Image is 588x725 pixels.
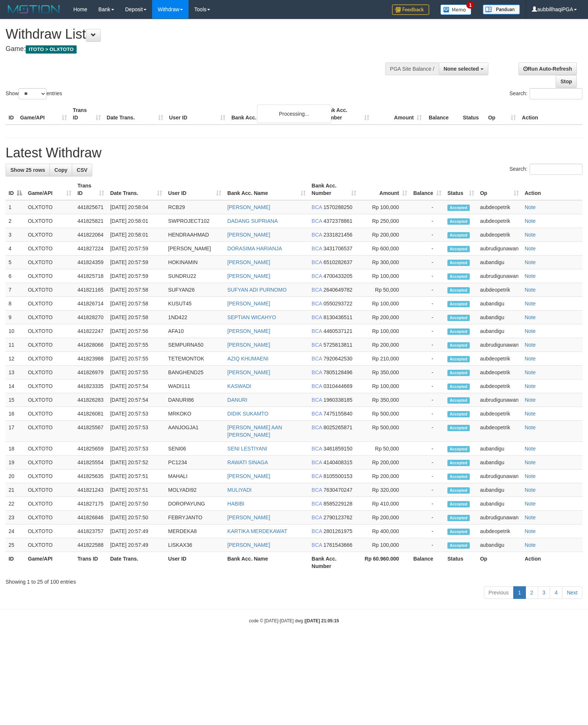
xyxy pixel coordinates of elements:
[165,283,224,297] td: SUFYAN26
[165,338,224,352] td: SEMPURNA50
[312,301,322,307] span: BCA
[227,204,270,210] a: [PERSON_NAME]
[525,273,536,279] a: Note
[25,407,74,421] td: OLXTOTO
[107,200,165,214] td: [DATE] 20:58:04
[525,246,536,251] a: Note
[227,287,286,293] a: SUFYAN ADI PURNOMO
[74,393,107,407] td: 441826283
[6,324,25,338] td: 10
[410,338,444,352] td: -
[6,269,25,283] td: 6
[107,179,165,200] th: Date Trans.: activate to sort column ascending
[74,297,107,311] td: 441826714
[25,297,74,311] td: OLXTOTO
[444,66,479,72] span: None selected
[25,442,74,456] td: OLXTOTO
[447,425,470,431] span: Accepted
[550,586,562,599] a: 4
[372,103,425,125] th: Amount
[6,256,25,269] td: 5
[227,459,268,465] a: RAWATI SINAGA
[447,205,470,211] span: Accepted
[74,442,107,456] td: 441825659
[227,528,287,534] a: KARTIKA MERDEKAWAT
[6,283,25,297] td: 7
[312,273,322,279] span: BCA
[359,242,410,256] td: Rp 600,000
[447,287,470,293] span: Accepted
[425,103,460,125] th: Balance
[74,366,107,379] td: 441826979
[518,62,577,75] a: Run Auto-Refresh
[74,338,107,352] td: 441828066
[25,200,74,214] td: OLXTOTO
[165,297,224,311] td: KUSUT45
[25,283,74,297] td: OLXTOTO
[525,501,536,507] a: Note
[485,103,519,125] th: Op
[447,315,470,321] span: Accepted
[385,62,439,75] div: PGA Site Balance /
[227,473,270,479] a: [PERSON_NAME]
[477,228,522,242] td: aubdeopetrik
[477,200,522,214] td: aubdeopetrik
[227,328,270,334] a: [PERSON_NAME]
[447,342,470,349] span: Accepted
[74,421,107,442] td: 441825567
[538,586,550,599] a: 3
[6,145,582,160] h1: Latest Withdraw
[447,232,470,238] span: Accepted
[525,487,536,493] a: Note
[309,179,359,200] th: Bank Acc. Number: activate to sort column ascending
[530,164,582,175] input: Search:
[6,366,25,379] td: 13
[166,103,229,125] th: User ID
[525,411,536,417] a: Note
[165,379,224,393] td: WADI111
[447,370,470,376] span: Accepted
[165,214,224,228] td: SWPROJECT102
[312,232,322,238] span: BCA
[312,342,322,348] span: BCA
[25,338,74,352] td: OLXTOTO
[525,528,536,534] a: Note
[165,421,224,442] td: AANJOGJA1
[359,366,410,379] td: Rp 350,000
[312,397,322,403] span: BCA
[324,356,353,362] span: Copy 7920642530 to clipboard
[107,352,165,366] td: [DATE] 20:57:55
[324,314,353,320] span: Copy 8130436511 to clipboard
[312,424,322,430] span: BCA
[107,324,165,338] td: [DATE] 20:57:56
[6,421,25,442] td: 17
[227,514,270,520] a: [PERSON_NAME]
[525,314,536,320] a: Note
[25,242,74,256] td: OLXTOTO
[359,379,410,393] td: Rp 100,000
[74,311,107,324] td: 441828270
[227,424,282,438] a: [PERSON_NAME] AAN [PERSON_NAME]
[312,259,322,265] span: BCA
[6,88,62,99] label: Show entries
[447,301,470,307] span: Accepted
[74,379,107,393] td: 441823335
[312,246,322,251] span: BCA
[104,103,166,125] th: Date Trans.
[227,446,267,452] a: SENI LESTIYANI
[227,232,270,238] a: [PERSON_NAME]
[19,88,46,99] select: Showentries
[562,586,582,599] a: Next
[447,356,470,362] span: Accepted
[359,421,410,442] td: Rp 500,000
[525,259,536,265] a: Note
[312,204,322,210] span: BCA
[107,283,165,297] td: [DATE] 20:57:58
[324,204,353,210] span: Copy 1570288250 to clipboard
[525,356,536,362] a: Note
[530,88,582,99] input: Search:
[224,179,308,200] th: Bank Acc. Name: activate to sort column ascending
[25,269,74,283] td: OLXTOTO
[359,297,410,311] td: Rp 100,000
[324,232,353,238] span: Copy 2331821456 to clipboard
